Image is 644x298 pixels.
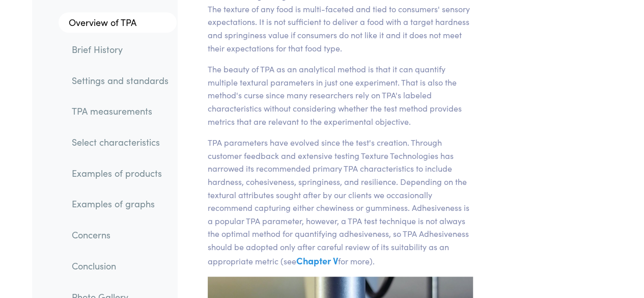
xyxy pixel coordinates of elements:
a: Brief History [64,38,177,61]
a: TPA measurements [64,99,177,123]
p: The beauty of TPA as an analytical method is that it can quantify multiple textural parameters in... [208,63,473,128]
a: Overview of TPA [59,12,177,33]
a: Concerns [64,223,177,247]
a: Select characteristics [64,130,177,154]
p: TPA parameters have evolved since the test's creation. Through customer feedback and extensive te... [208,136,473,268]
a: Settings and standards [64,68,177,92]
a: Examples of graphs [64,192,177,215]
a: Examples of products [64,161,177,185]
a: Conclusion [64,254,177,278]
a: Chapter V [296,254,338,267]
